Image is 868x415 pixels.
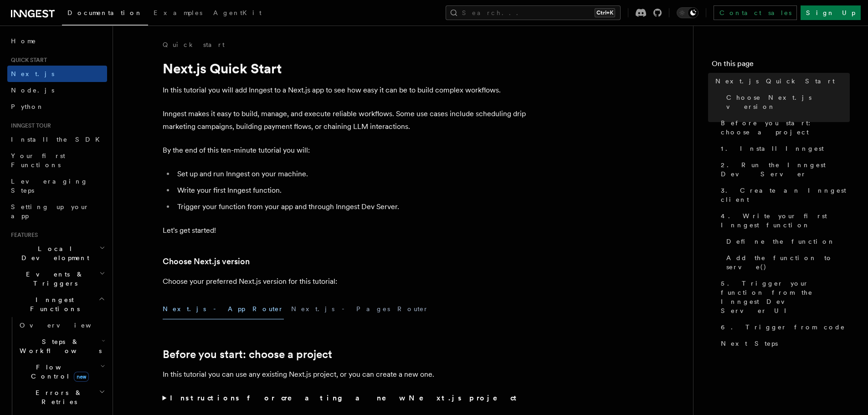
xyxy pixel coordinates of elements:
[715,77,835,86] span: Next.js Quick Start
[723,250,850,275] a: Add the function to serve()
[726,237,835,246] span: Define the function
[717,140,850,157] a: 1. Install Inngest
[170,394,520,402] strong: Instructions for creating a new Next.js project
[11,70,54,77] span: Next.js
[163,40,225,49] a: Quick start
[7,292,107,317] button: Inngest Functions
[16,359,107,384] button: Flow Controlnew
[11,87,54,94] span: Node.js
[446,5,621,20] button: Search...Ctrl+K
[7,244,99,262] span: Local Development
[163,255,250,268] a: Choose Next.js version
[7,98,107,115] a: Python
[712,58,850,73] h4: On this page
[721,279,850,315] span: 5. Trigger your function from the Inngest Dev Server UI
[801,5,861,20] a: Sign Up
[721,160,850,179] span: 2. Run the Inngest Dev Server
[7,231,38,239] span: Features
[7,56,47,64] span: Quick start
[726,93,850,111] span: Choose Next.js version
[16,388,99,406] span: Errors & Retries
[163,84,527,97] p: In this tutorial you will add Inngest to a Next.js app to see how easy it can be to build complex...
[175,200,527,213] li: Trigger your function from your app and through Inngest Dev Server.
[7,241,107,266] button: Local Development
[723,89,850,115] a: Choose Next.js version
[717,275,850,319] a: 5. Trigger your function from the Inngest Dev Server UI
[74,372,89,382] span: new
[163,392,527,405] summary: Instructions for creating a new Next.js project
[62,3,148,26] a: Documentation
[175,184,527,197] li: Write your first Inngest function.
[721,211,850,230] span: 4. Write your first Inngest function
[712,73,850,89] a: Next.js Quick Start
[163,60,527,77] h1: Next.js Quick Start
[7,131,107,148] a: Install the SDK
[16,333,107,359] button: Steps & Workflows
[208,3,267,25] a: AgentKit
[717,115,850,140] a: Before you start: choose a project
[11,203,89,220] span: Setting up your app
[11,178,88,194] span: Leveraging Steps
[20,322,113,329] span: Overview
[7,122,51,129] span: Inngest tour
[163,108,527,133] p: Inngest makes it easy to build, manage, and execute reliable workflows. Some use cases include sc...
[721,186,850,204] span: 3. Create an Inngest client
[677,7,699,18] button: Toggle dark mode
[16,384,107,410] button: Errors & Retries
[11,36,36,46] span: Home
[723,233,850,250] a: Define the function
[721,323,845,332] span: 6. Trigger from code
[11,136,105,143] span: Install the SDK
[7,66,107,82] a: Next.js
[7,173,107,199] a: Leveraging Steps
[7,33,107,49] a: Home
[163,368,527,381] p: In this tutorial you can use any existing Next.js project, or you can create a new one.
[721,118,850,137] span: Before you start: choose a project
[213,9,262,16] span: AgentKit
[163,299,284,319] button: Next.js - App Router
[11,152,65,169] span: Your first Functions
[16,317,107,333] a: Overview
[148,3,208,25] a: Examples
[721,339,778,348] span: Next Steps
[163,224,527,237] p: Let's get started!
[163,144,527,157] p: By the end of this ten-minute tutorial you will:
[721,144,824,153] span: 1. Install Inngest
[16,363,100,381] span: Flow Control
[717,319,850,335] a: 6. Trigger from code
[726,253,850,272] span: Add the function to serve()
[714,5,797,20] a: Contact sales
[717,157,850,182] a: 2. Run the Inngest Dev Server
[7,266,107,292] button: Events & Triggers
[163,348,332,361] a: Before you start: choose a project
[291,299,429,319] button: Next.js - Pages Router
[175,168,527,180] li: Set up and run Inngest on your machine.
[717,208,850,233] a: 4. Write your first Inngest function
[67,9,143,16] span: Documentation
[11,103,44,110] span: Python
[7,199,107,224] a: Setting up your app
[7,270,99,288] span: Events & Triggers
[717,335,850,352] a: Next Steps
[163,275,527,288] p: Choose your preferred Next.js version for this tutorial:
[7,295,98,313] span: Inngest Functions
[16,337,102,355] span: Steps & Workflows
[7,148,107,173] a: Your first Functions
[717,182,850,208] a: 3. Create an Inngest client
[595,8,615,17] kbd: Ctrl+K
[7,82,107,98] a: Node.js
[154,9,202,16] span: Examples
